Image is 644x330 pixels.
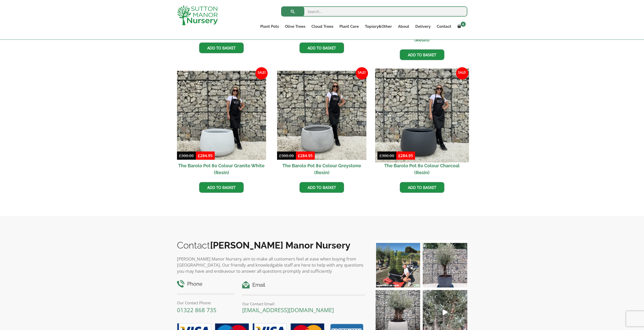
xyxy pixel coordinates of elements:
bdi: 284.95 [398,153,413,158]
h4: Phone [177,280,235,288]
span: Sale! [356,67,368,79]
bdi: 284.95 [198,153,213,158]
a: 0 [454,23,467,30]
span: £ [198,153,200,158]
a: Delivery [412,23,434,30]
a: Add to basket: “The Barolo Pot 80 Colour Champagne (Resin)” [400,49,444,60]
h2: Contact [177,240,365,251]
a: Olive Trees [282,23,308,30]
input: Search... [281,6,467,17]
a: Plant Care [336,23,362,30]
span: £ [379,153,382,158]
span: £ [398,153,401,158]
a: Add to basket: “The Barolo Pot 80 Colour Charcoal (Resin)” [400,182,444,193]
p: [PERSON_NAME] Manor Nursery aim to make all customers feel at ease when buying from [GEOGRAPHIC_D... [177,256,365,274]
a: Sale! The Barolo Pot 80 Colour Granite White (Resin) [177,71,266,178]
bdi: 300.00 [379,153,394,158]
span: Sale! [456,67,468,79]
img: A beautiful multi-stem Spanish Olive tree potted in our luxurious fibre clay pots 😍😍 [423,243,467,287]
a: Plant Pots [257,23,282,30]
span: 0 [461,22,466,27]
a: Add to basket: “The Barolo Pot 80 Colour Greystone (Resin)” [299,182,344,193]
a: Contact [434,23,454,30]
span: £ [179,153,181,158]
a: About [395,23,412,30]
p: Our Contact Phone: [177,300,235,306]
a: Add to basket: “The Barolo Pot 80 Colour Granite White (Resin)” [199,182,244,193]
a: Topiary&Other [362,23,395,30]
bdi: 284.95 [298,153,313,158]
a: Add to basket: “The Barolo Pot 80 Colour Mocha (Resin)” [199,43,244,53]
a: 01322 868 735 [177,306,216,314]
bdi: 300.00 [179,153,194,158]
h2: The Barolo Pot 80 Colour Charcoal (Resin) [377,160,467,178]
a: [EMAIL_ADDRESS][DOMAIN_NAME] [242,306,334,314]
bdi: 300.00 [279,153,294,158]
a: Cloud Trees [308,23,336,30]
a: Sale! The Barolo Pot 80 Colour Charcoal (Resin) [377,71,467,178]
h2: The Barolo Pot 80 Colour Granite White (Resin) [177,160,266,178]
img: The Barolo Pot 80 Colour Greystone (Resin) [277,71,366,160]
span: £ [298,153,300,158]
span: Sale! [255,67,268,79]
a: Add to basket: “The Barolo Pot 80 Colour Clay (Resin)” [299,43,344,53]
img: logo [177,5,218,25]
a: Sale! The Barolo Pot 80 Colour Greystone (Resin) [277,71,366,178]
b: [PERSON_NAME] Manor Nursery [210,240,350,251]
h4: Email [242,281,365,289]
img: The Barolo Pot 80 Colour Charcoal (Resin) [375,68,469,162]
img: Our elegant & picturesque Angustifolia Cones are an exquisite addition to your Bay Tree collectio... [376,243,420,287]
img: The Barolo Pot 80 Colour Granite White (Resin) [177,71,266,160]
p: Our Contact Email: [242,301,365,307]
svg: Play [443,309,448,315]
h2: The Barolo Pot 80 Colour Greystone (Resin) [277,160,366,178]
span: £ [279,153,281,158]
